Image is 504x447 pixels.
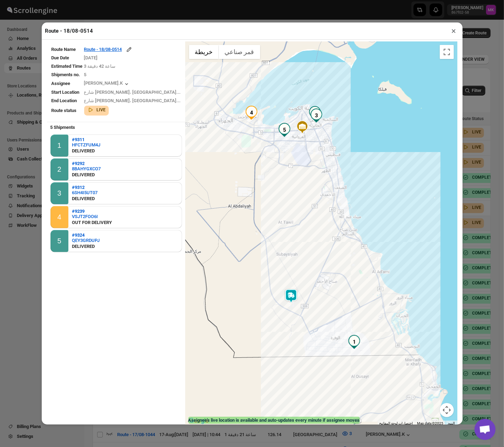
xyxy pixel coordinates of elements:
[72,232,85,238] b: #9324
[72,219,112,226] div: OUT FOR DELIVERY
[58,189,61,197] div: 3
[52,72,80,77] span: Shipments no.
[72,171,101,178] div: DELIVERED
[448,421,455,425] a: البنود
[87,106,106,113] button: LIVE
[58,237,61,245] div: 5
[72,185,85,190] b: #9312
[72,137,100,142] button: #9311
[52,47,76,52] span: Route Name
[72,209,112,214] button: #9239
[47,121,79,133] b: 5 Shipments
[52,64,83,69] span: Estimated Time
[52,81,70,86] span: Assignee
[72,232,100,238] button: #9324
[72,243,100,250] div: DELIVERED
[379,421,413,426] button: اختصارات لوحة المفاتيح
[52,98,77,103] span: End Location
[187,416,210,426] img: Google
[97,107,106,112] b: LIVE
[72,209,85,214] b: #9239
[244,106,258,120] div: 4
[189,45,219,59] button: عرض خريطة الشارع
[72,238,100,243] button: QEY3GRDUPJ
[58,213,61,221] div: 4
[417,421,444,425] span: Map data ©2025
[309,109,323,123] div: 3
[84,46,133,53] button: Route - 18/08-0514
[84,55,98,60] span: [DATE]
[72,161,85,166] b: #9292
[440,403,454,417] button: عناصر التحكّم بطريقة عرض الخريطة
[219,45,260,59] button: عرض صور القمر الصناعي
[72,137,85,142] b: #9311
[84,80,130,87] button: [PERSON_NAME].K
[72,190,98,195] button: 6SH4I5UT07
[347,335,361,349] div: 1
[72,166,101,171] button: 8BAHYGXCO7
[52,55,69,60] span: Due Date
[45,27,93,34] h2: Route - 18/08-0514
[52,108,77,113] span: Route status
[72,147,100,155] div: DELIVERED
[72,185,98,190] button: #9312
[84,89,181,96] div: شارع [PERSON_NAME]، [GEOGRAPHIC_DATA]...
[84,97,181,104] div: شارع [PERSON_NAME]، [GEOGRAPHIC_DATA]...
[72,195,98,202] div: DELIVERED
[449,26,459,36] button: ×
[58,142,61,150] div: 1
[72,161,101,166] button: #9292
[72,214,112,219] button: VSJT2FOO6I
[84,72,87,77] span: 5
[188,417,360,424] label: Assignee's live location is available and auto-updates every minute if assignee moves
[72,142,100,147] button: HFCTZFUM4J
[58,165,61,173] div: 2
[277,123,291,137] div: 5
[440,45,454,59] button: تبديل إلى العرض ملء الشاشة
[475,419,496,440] a: دردشة مفتوحة
[84,64,116,69] span: 3 ساعة 42 دقيقة
[187,416,210,426] a: ‏فتح هذه المنطقة في "خرائط Google" (يؤدي ذلك إلى فتح نافذة جديدة)
[308,106,322,120] div: 2
[52,90,80,95] span: Start Location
